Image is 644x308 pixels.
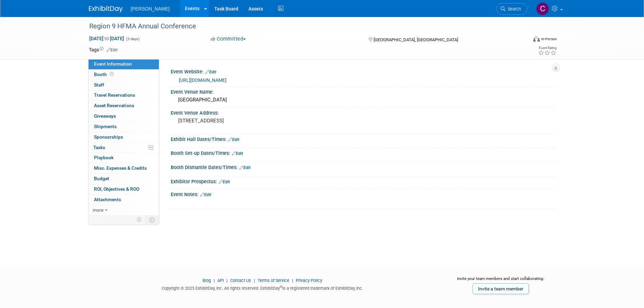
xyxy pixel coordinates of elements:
td: Toggle Event Tabs [145,215,159,224]
a: Edit [200,192,211,197]
span: Giveaways [94,113,116,119]
img: ExhibitDay [89,6,123,13]
span: Asset Reservations [94,103,134,108]
div: Invite your team members and start collaborating: [446,276,555,286]
span: Budget [94,176,109,181]
span: Playbook [94,155,114,160]
a: more [89,205,159,215]
a: Edit [239,165,251,170]
img: Format-Inperson.png [533,36,540,42]
span: (3 days) [125,37,140,41]
td: Tags [89,46,118,53]
a: Playbook [89,153,159,163]
a: Giveaways [89,111,159,121]
a: Edit [219,180,230,184]
span: Staff [94,82,104,88]
span: | [252,278,257,283]
span: Sponsorships [94,134,123,140]
div: Event Venue Name: [171,87,555,95]
a: Tasks [89,143,159,153]
button: Committed [208,35,248,43]
span: Misc. Expenses & Credits [94,165,147,171]
div: Copyright © 2025 ExhibitDay, Inc. All rights reserved. ExhibitDay is a registered trademark of Ex... [89,284,436,291]
div: Exhibitor Prospectus: [171,176,555,185]
div: Event Venue Address: [171,108,555,116]
span: to [103,36,110,41]
a: Sponsorships [89,132,159,142]
span: [GEOGRAPHIC_DATA], [GEOGRAPHIC_DATA] [374,37,458,42]
a: Travel Reservations [89,90,159,100]
a: Contact Us [230,278,251,283]
span: Booth not reserved yet [109,72,115,77]
sup: ® [280,285,282,289]
a: ROI, Objectives & ROO [89,184,159,194]
span: Search [505,6,521,11]
a: [URL][DOMAIN_NAME] [179,77,226,83]
a: Attachments [89,195,159,205]
a: Shipments [89,122,159,132]
a: Misc. Expenses & Credits [89,163,159,173]
a: Blog [202,278,211,283]
div: Booth Set-up Dates/Times: [171,148,555,157]
a: Edit [232,151,243,156]
span: ROI, Objectives & ROO [94,186,139,192]
div: Booth Dismantle Dates/Times: [171,162,555,171]
a: Budget [89,174,159,184]
td: Personalize Event Tab Strip [134,215,145,224]
a: Booth [89,70,159,80]
div: Event Rating [538,46,556,50]
div: Event Website: [171,67,555,75]
pre: [STREET_ADDRESS] [178,118,324,124]
div: Exhibit Hall Dates/Times: [171,134,555,143]
div: Event Notes: [171,189,555,198]
span: [PERSON_NAME] [131,6,170,11]
a: Privacy Policy [296,278,322,283]
span: Shipments [94,124,117,129]
a: Event Information [89,59,159,69]
a: Search [496,3,527,15]
div: Event Format [487,35,557,45]
span: Travel Reservations [94,92,135,98]
a: Staff [89,80,159,90]
a: Edit [106,48,118,52]
a: Asset Reservations [89,101,159,111]
div: [GEOGRAPHIC_DATA] [176,95,550,105]
a: API [217,278,224,283]
span: more [93,207,103,213]
span: Booth [94,72,115,77]
a: Terms of Service [258,278,289,283]
span: Event Information [94,61,132,67]
div: Region 9 HFMA Annual Conference [87,20,517,32]
img: Chris Cobb [536,2,549,15]
a: Invite a team member [473,283,529,294]
span: [DATE] [DATE] [89,35,124,42]
a: Edit [228,137,239,142]
span: | [212,278,216,283]
span: Tasks [93,145,105,150]
span: | [225,278,229,283]
a: Edit [205,70,216,74]
span: | [290,278,295,283]
span: Attachments [94,197,121,202]
div: In-Person [541,37,557,42]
